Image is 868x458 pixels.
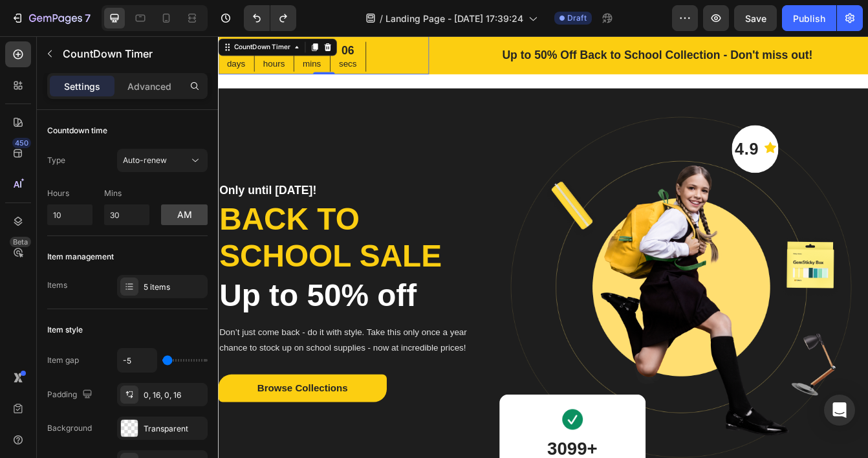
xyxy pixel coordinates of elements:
[745,13,766,24] span: Save
[1,173,314,194] p: Only until [DATE]!
[567,12,587,24] span: Draft
[144,389,204,401] div: 0, 16, 0, 16
[1,287,314,331] p: Up to 50% off
[218,36,868,458] iframe: Design area
[144,281,204,293] div: 5 items
[824,395,855,426] div: Open Intercom Messenger
[1,344,314,382] p: Don’t just come back - do it with style. Take this only once a year chance to stock up on school ...
[63,46,202,61] p: CountDown Timer
[47,354,79,366] div: Item gap
[47,279,67,291] div: Items
[5,5,96,31] button: 7
[616,127,646,142] p: 4.9
[144,423,204,435] div: Transparent
[85,10,91,26] p: 7
[161,204,208,225] button: am
[47,251,114,263] div: Item management
[47,422,92,434] div: Background
[47,411,155,429] div: Browse Collections
[47,188,92,199] p: Hours
[782,5,836,31] button: Publish
[47,386,95,404] div: Padding
[64,80,100,93] p: Settings
[123,155,167,165] span: Auto-renew
[47,155,65,166] div: Type
[127,80,171,93] p: Advanced
[47,125,107,136] div: Countdown time
[1,196,314,285] p: Back to school sale
[734,5,777,31] button: Save
[10,237,31,247] div: Beta
[793,12,825,25] div: Publish
[380,12,383,25] span: /
[104,188,149,199] p: Mins
[47,324,83,336] div: Item style
[244,5,296,31] div: Undo/Redo
[12,138,31,148] div: 450
[385,12,523,25] span: Landing Page - [DATE] 17:39:24
[118,349,157,372] input: Auto
[117,149,208,172] button: Auto-renew
[274,12,775,33] p: Up to 50% Off Back to School Collection - Don't miss out!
